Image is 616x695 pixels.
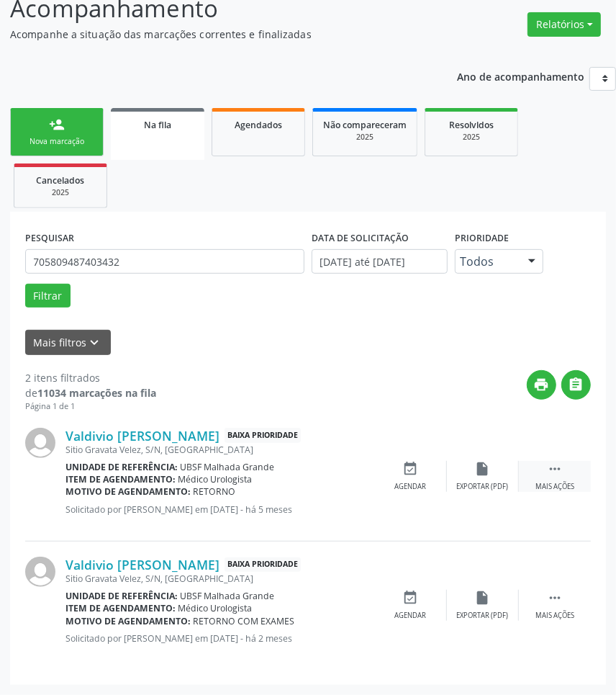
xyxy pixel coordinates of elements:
[457,611,509,621] div: Exportar (PDF)
[144,119,171,131] span: Na fila
[435,132,507,143] div: 2025
[225,428,301,443] span: Baixa Prioridade
[87,335,103,351] i: keyboard_arrow_down
[37,174,85,187] span: Cancelados
[561,370,591,400] button: 
[178,473,253,485] span: Médico Urologista
[65,444,375,456] div: Sitio Gravata Velez, S/N, [GEOGRAPHIC_DATA]
[49,117,65,133] div: person_add
[25,284,71,308] button: Filtrar
[65,573,375,585] div: Sitio Gravata Velez, S/N, [GEOGRAPHIC_DATA]
[569,377,584,393] i: 
[21,136,93,147] div: Nova marcação
[535,611,574,621] div: Mais ações
[475,590,491,606] i: insert_drive_file
[25,557,55,587] img: img
[460,254,514,269] span: Todos
[527,12,601,37] button: Relatórios
[65,602,176,614] b: Item de agendamento:
[194,485,236,498] span: RETORNO
[65,461,178,473] b: Unidade de referência:
[25,385,156,400] div: de
[403,461,419,477] i: event_available
[457,67,584,85] p: Ano de acompanhamento
[65,615,191,627] b: Motivo de agendamento:
[65,557,219,573] a: Valdivio [PERSON_NAME]
[178,602,253,614] span: Médico Urologista
[37,386,156,400] strong: 11034 marcações na fila
[449,119,494,131] span: Resolvidos
[181,590,275,602] span: UBSF Malhada Grande
[403,590,419,606] i: event_available
[312,249,448,274] input: Selecione um intervalo
[65,485,191,498] b: Motivo de agendamento:
[65,632,375,645] p: Solicitado por [PERSON_NAME] em [DATE] - há 2 meses
[225,557,301,573] span: Baixa Prioridade
[547,590,563,606] i: 
[65,473,176,485] b: Item de agendamento:
[457,482,509,492] div: Exportar (PDF)
[10,27,427,42] p: Acompanhe a situação das marcações correntes e finalizadas
[395,611,427,621] div: Agendar
[527,370,556,400] button: print
[25,400,156,413] div: Página 1 de 1
[65,428,219,444] a: Valdivio [PERSON_NAME]
[235,119,282,131] span: Agendados
[534,377,550,393] i: print
[475,461,491,477] i: insert_drive_file
[455,227,509,249] label: Prioridade
[323,132,407,143] div: 2025
[65,590,178,602] b: Unidade de referência:
[25,249,304,274] input: Nome, CNS
[25,428,55,458] img: img
[24,187,96,198] div: 2025
[323,119,407,131] span: Não compareceram
[395,482,427,492] div: Agendar
[25,330,111,355] button: Mais filtroskeyboard_arrow_down
[535,482,574,492] div: Mais ações
[25,227,74,249] label: PESQUISAR
[547,461,563,477] i: 
[181,461,275,473] span: UBSF Malhada Grande
[312,227,409,249] label: DATA DE SOLICITAÇÃO
[25,370,156,385] div: 2 itens filtrados
[194,615,295,627] span: RETORNO COM EXAMES
[65,503,375,516] p: Solicitado por [PERSON_NAME] em [DATE] - há 5 meses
